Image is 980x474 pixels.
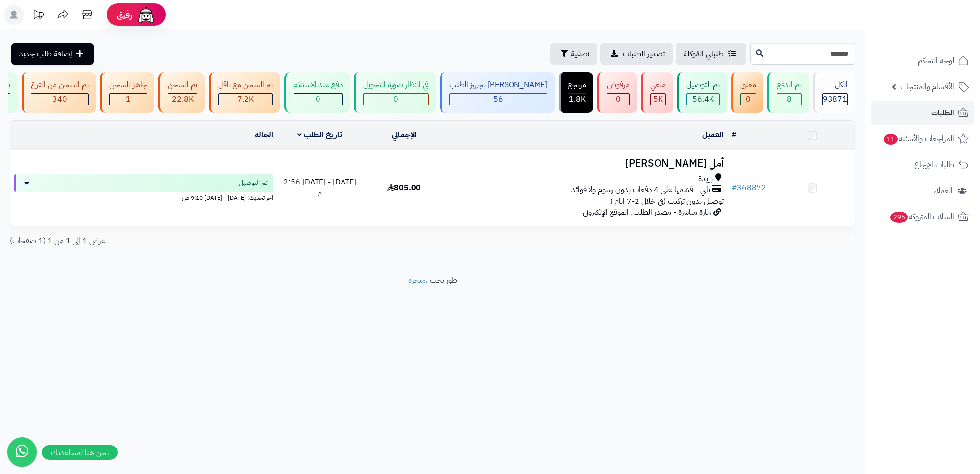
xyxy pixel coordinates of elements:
a: العميل [702,129,724,141]
div: تم الدفع [777,79,802,91]
div: مرتجع [568,79,586,91]
div: اخر تحديث: [DATE] - [DATE] 9:10 ص [14,192,273,202]
button: تصفية [550,43,597,65]
a: تصدير الطلبات [600,43,673,65]
span: # [732,182,737,194]
span: 1.8K [569,93,586,105]
a: تم الشحن من الفرع 340 [20,72,98,113]
a: تم الدفع 8 [765,72,811,113]
a: مرفوض 0 [595,72,639,113]
h3: أمل [PERSON_NAME] [450,158,724,169]
div: في انتظار صورة التحويل [363,79,429,91]
div: تم الشحن من الفرع [31,79,89,91]
a: طلبات الإرجاع [871,153,974,177]
div: تم التوصيل [686,79,720,91]
div: الكل [822,79,848,91]
div: 0 [294,94,342,105]
div: عرض 1 إلى 1 من 1 (1 صفحات) [2,236,433,247]
a: العملاء [871,179,974,203]
a: معلق 0 [729,72,765,113]
div: تم الشحن [168,79,197,91]
span: 56 [493,93,503,105]
span: 340 [52,93,67,105]
div: 22769 [168,94,197,105]
span: بريدة [698,173,713,184]
div: مرفوض [607,79,630,91]
span: 11 [884,134,898,145]
span: المراجعات والأسئلة [883,132,954,146]
span: 8 [787,93,792,105]
span: طلباتي المُوكلة [684,48,724,60]
span: 805.00 [387,182,421,194]
a: # [732,129,736,141]
span: 93871 [823,93,847,105]
a: الكل93871 [811,72,857,113]
a: المراجعات والأسئلة11 [871,127,974,151]
span: رفيق [117,9,132,21]
a: جاهز للشحن 1 [98,72,156,113]
div: 340 [31,94,88,105]
a: متجرة [408,274,426,286]
div: 1 [110,94,147,105]
span: [DATE] - [DATE] 2:56 م [283,176,356,199]
span: 0 [746,93,751,105]
a: تم التوصيل 56.4K [675,72,729,113]
a: في انتظار صورة التحويل 0 [352,72,438,113]
span: 0 [316,93,320,105]
div: 0 [741,94,756,105]
div: معلق [740,79,756,91]
a: إضافة طلب جديد [11,43,94,65]
span: 0 [393,93,398,105]
a: الحالة [255,129,273,141]
a: الإجمالي [392,129,416,141]
img: ai-face.png [136,5,156,25]
span: إضافة طلب جديد [19,48,72,60]
span: 7.2K [237,93,254,105]
div: 7223 [219,94,272,105]
div: 0 [607,94,629,105]
span: 22.8K [172,93,194,105]
div: دفع عند الاستلام [294,79,343,91]
span: زيارة مباشرة - مصدر الطلب: الموقع الإلكتروني [583,207,711,218]
a: [PERSON_NAME] تجهيز الطلب 56 [438,72,557,113]
span: تصفية [571,48,589,60]
span: 56.4K [692,93,714,105]
a: لوحة التحكم [871,49,974,73]
a: تاريخ الطلب [297,129,342,141]
span: 5K [653,93,663,105]
a: #368872 [732,182,766,194]
span: الأقسام والمنتجات [900,80,954,94]
span: طلبات الإرجاع [914,158,954,172]
div: 56407 [687,94,719,105]
span: تابي - قسّمها على 4 دفعات بدون رسوم ولا فوائد [571,184,710,196]
div: 1799 [568,94,586,105]
div: تم الشحن مع ناقل [218,79,273,91]
a: الطلبات [871,101,974,125]
a: دفع عند الاستلام 0 [282,72,352,113]
div: 4950 [651,94,665,105]
a: ملغي 5K [639,72,675,113]
span: 1 [126,93,131,105]
span: تصدير الطلبات [623,48,665,60]
div: جاهز للشحن [109,79,147,91]
div: 8 [777,94,801,105]
a: السلات المتروكة295 [871,205,974,229]
span: 0 [616,93,621,105]
span: توصيل بدون تركيب (في خلال 2-7 ايام ) [610,195,724,207]
div: ملغي [650,79,666,91]
div: 0 [364,94,428,105]
a: تم الشحن 22.8K [156,72,207,113]
span: لوحة التحكم [918,54,954,68]
span: السلات المتروكة [889,210,954,224]
span: 295 [890,212,908,223]
a: تحديثات المنصة [26,5,50,27]
a: مرتجع 1.8K [557,72,595,113]
div: [PERSON_NAME] تجهيز الطلب [449,79,547,91]
span: الطلبات [931,106,954,120]
span: العملاء [933,184,953,198]
div: 56 [450,94,547,105]
a: تم الشحن مع ناقل 7.2K [207,72,282,113]
span: تم التوصيل [239,178,268,188]
a: طلباتي المُوكلة [676,43,746,65]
